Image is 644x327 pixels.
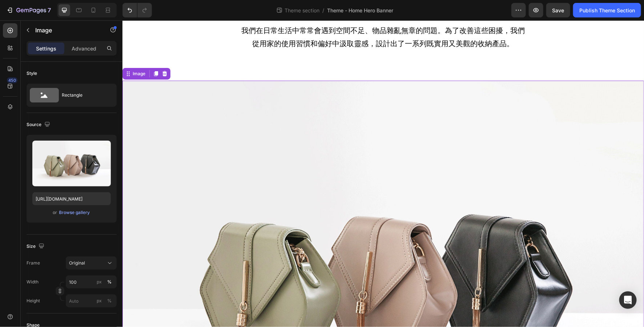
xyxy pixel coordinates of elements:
[27,260,40,266] label: Frame
[619,291,637,309] div: Open Intercom Messenger
[32,141,111,186] img: preview-image
[53,208,57,217] span: or
[27,242,46,251] div: Size
[69,260,85,266] span: Original
[573,3,641,17] button: Publish Theme Section
[72,45,96,52] p: Advanced
[105,278,114,286] button: px
[107,298,112,304] div: %
[283,7,321,14] span: Theme section
[3,3,54,17] button: 7
[66,257,117,270] button: Original
[122,3,152,17] div: Undo/Redo
[552,7,564,13] span: Save
[27,70,37,77] div: Style
[27,120,52,130] div: Source
[66,294,117,307] input: px%
[32,192,111,205] input: https://example.com/image.jpg
[107,279,112,285] div: %
[59,209,90,216] button: Browse gallery
[322,7,324,14] span: /
[66,275,117,288] input: px%
[546,3,570,17] button: Save
[579,7,635,14] div: Publish Theme Section
[327,7,393,14] span: Theme - Home Hero Banner
[95,296,104,305] button: %
[97,298,102,304] div: px
[27,298,40,304] label: Height
[36,45,56,52] p: Settings
[7,77,17,83] div: 450
[95,278,104,286] button: %
[97,279,102,285] div: px
[35,26,97,35] p: Image
[27,279,39,285] label: Width
[59,209,90,216] div: Browse gallery
[122,20,644,327] iframe: Design area
[48,6,51,15] p: 7
[105,296,114,305] button: px
[62,87,106,104] div: Rectangle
